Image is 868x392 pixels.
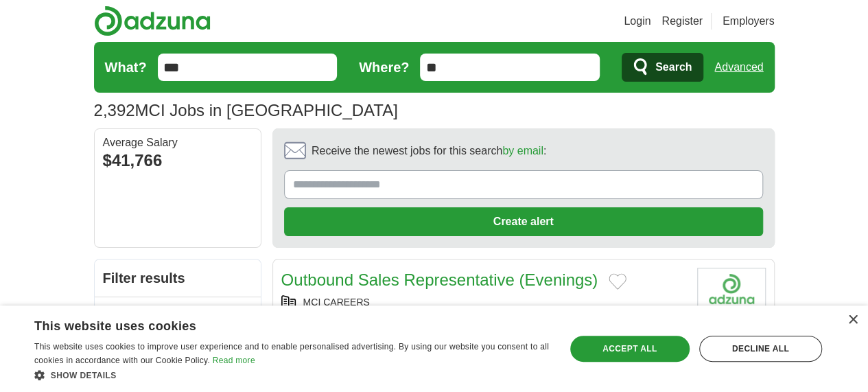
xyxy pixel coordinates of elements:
[714,54,763,81] a: Advanced
[94,101,398,119] h1: MCI Jobs in [GEOGRAPHIC_DATA]
[502,145,543,157] a: by email
[661,13,703,30] a: Register
[655,54,692,81] span: Search
[281,295,686,310] div: MCI CAREERS
[699,336,822,362] div: Decline all
[34,314,515,334] div: This website uses cookies
[359,57,409,78] label: Where?
[34,368,550,382] div: Show details
[622,53,703,82] button: Search
[281,270,598,289] a: Outbound Sales Representative (Evenings)
[723,13,775,30] a: Employers
[624,13,650,30] a: Login
[94,5,211,36] img: Adzuna logo
[94,98,135,123] span: 2,392
[103,148,253,173] div: $41,766
[95,260,261,297] h2: Filter results
[95,297,261,330] a: Sort by
[34,342,549,365] span: This website uses cookies to improve user experience and to enable personalised advertising. By u...
[609,273,626,290] button: Add to favorite jobs
[570,336,690,362] div: Accept all
[697,268,766,319] img: Company logo
[312,143,546,159] span: Receive the newest jobs for this search :
[847,315,858,325] div: Close
[103,137,253,148] div: Average Salary
[105,57,147,78] label: What?
[284,207,763,236] button: Create alert
[51,371,117,380] span: Show details
[213,356,255,365] a: Read more, opens a new window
